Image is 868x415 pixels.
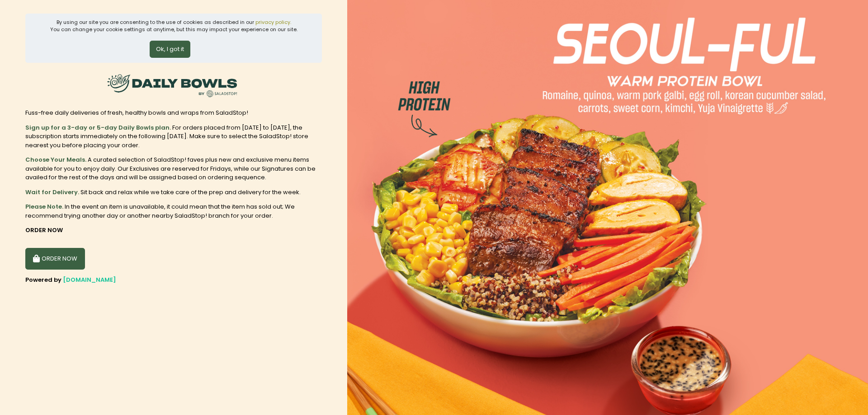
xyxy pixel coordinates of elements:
a: [DOMAIN_NAME] [63,275,116,284]
button: ORDER NOW [25,248,85,270]
div: Sit back and relax while we take care of the prep and delivery for the week. [25,188,322,197]
a: privacy policy. [255,19,291,26]
b: Please Note. [25,202,63,211]
b: Choose Your Meals. [25,155,86,164]
div: For orders placed from [DATE] to [DATE], the subscription starts immediately on the following [DA... [25,123,322,150]
div: In the event an item is unavailable, it could mean that the item has sold out; We recommend tryin... [25,202,322,220]
b: Wait for Delivery. [25,188,79,196]
b: Sign up for a 3-day or 5-day Daily Bowls plan. [25,123,171,132]
div: Fuss-free daily deliveries of fresh, healthy bowls and wraps from SaladStop! [25,108,322,117]
img: SaladStop! [104,69,240,103]
div: A curated selection of SaladStop! faves plus new and exclusive menu items available for you to en... [25,155,322,182]
div: Powered by [25,275,322,284]
button: Ok, I got it [150,41,190,58]
div: ORDER NOW [25,226,322,235]
div: By using our site you are consenting to the use of cookies as described in our You can change you... [50,19,297,33]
